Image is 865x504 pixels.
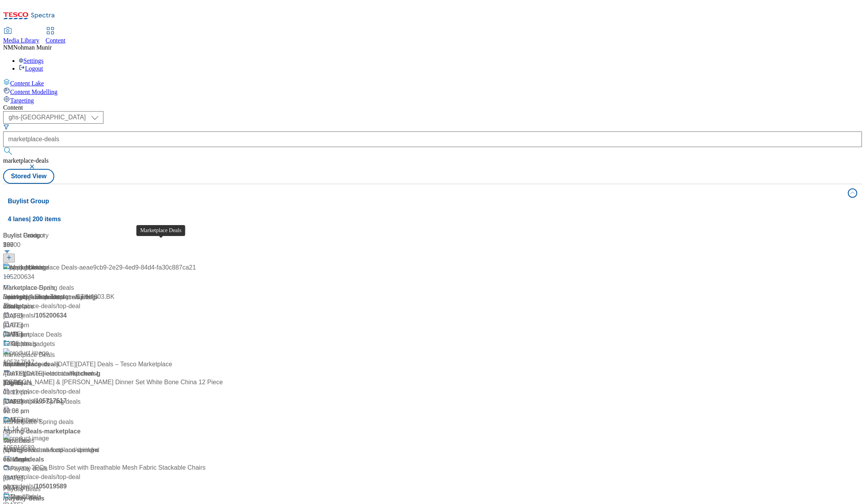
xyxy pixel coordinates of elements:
[3,294,37,300] span: / new-ranges
[3,474,101,483] div: [DATE]
[3,483,101,492] div: 06:17 pm
[3,231,101,240] div: Buylist Category
[10,97,34,104] span: Targeting
[3,157,48,164] span: marketplace-deals
[3,378,223,387] div: [PERSON_NAME] & [PERSON_NAME] Dinner Set White Bone China 12 Piece
[3,294,98,310] span: / marketplace
[3,370,98,386] span: / Top-deals
[10,80,44,87] span: Content Lake
[10,416,37,425] div: Top deals
[3,339,223,348] div: 12:33 pm
[3,283,37,293] div: Marketplace
[3,370,69,377] span: / marketplace-electricals
[3,447,99,463] span: / spring-deals
[19,57,44,64] a: Settings
[3,28,39,44] a: Media Library
[10,339,37,349] div: Top deals
[19,65,43,72] a: Logout
[3,78,862,87] a: Content Lake
[46,28,66,44] a: Content
[46,37,66,44] span: Content
[3,96,862,104] a: Targeting
[3,360,30,369] div: Top deals
[3,240,223,250] div: 10000
[3,406,101,416] div: 10:06 am
[37,294,90,300] span: / top-rated-products
[10,492,37,502] div: Top deals
[3,240,101,250] div: 795
[3,37,39,44] span: Media Library
[8,216,61,222] span: 4 lanes | 200 items
[3,397,101,406] div: [DATE]
[10,263,44,272] div: Marketplace
[3,321,101,330] div: [DATE]
[3,231,223,240] div: Buylist Product
[3,415,223,424] div: [DATE]
[3,424,223,434] div: 11:14 am
[3,330,101,339] div: 02:25 pm
[3,436,30,445] div: Top deals
[8,197,843,206] h4: Buylist Group
[10,89,57,95] span: Content Modelling
[3,124,9,130] svg: Search Filters
[3,87,862,96] a: Content Modelling
[3,169,54,184] button: Stored View
[13,44,52,51] span: Nohman Munir
[3,44,13,51] span: NM
[3,463,205,472] div: Outsunny 3PCs Bistro Set with Breathable Mesh Fabric Stackable Chairs
[3,330,223,339] div: [DATE]
[3,447,75,453] span: / spring-deals-marketplace
[69,370,96,377] span: / top-deals
[3,104,862,111] div: Content
[14,456,44,463] span: / top-deals
[3,131,862,147] input: Search
[3,184,862,228] button: Buylist Group4 lanes| 200 items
